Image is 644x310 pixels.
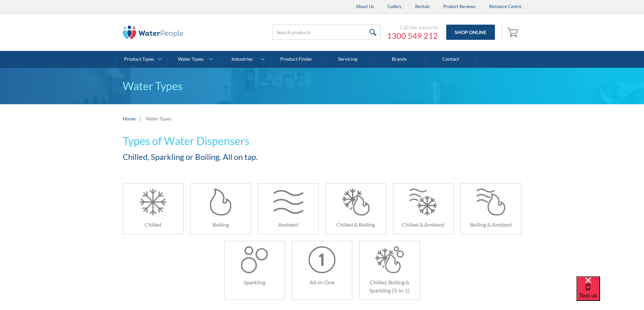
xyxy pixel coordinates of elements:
a: Chilled [123,183,184,234]
a: Product Finder [271,51,322,68]
div: Call the experts [387,24,438,31]
a: Servicing [322,51,374,68]
a: Boiling [190,183,251,234]
h6: Chilled [123,221,183,229]
div: Industries [232,56,253,62]
a: 1300 549 212 [387,31,438,41]
h6: Ambient [258,221,318,229]
h1: Types of Water Dispensers [123,133,386,149]
h6: Boiling [191,221,251,229]
a: Brands [374,51,425,68]
a: Contact [425,51,477,68]
h6: Chilled, Boiling & Sparkling (3-in-1) [359,278,420,294]
a: Ambient [258,183,319,234]
div: | [139,114,142,122]
p: Water Types [123,78,522,94]
a: Shop Online [446,25,495,40]
a: Chilled & Boiling [326,183,386,234]
h6: Chilled & Ambient [393,221,453,229]
a: Sparkling [224,241,285,300]
img: The Water People [123,26,184,39]
div: Water Types [178,56,204,62]
h6: Chilled & Boiling [326,221,386,229]
a: Boiling & Ambient [460,183,521,234]
a: Chilled, Boiling & Sparkling (3-in-1) [359,241,420,300]
h6: Sparkling [224,278,285,286]
h6: All-in-One [292,278,352,286]
img: shopping cart [507,27,520,37]
a: Open empty cart [505,24,522,40]
a: Home [123,115,136,122]
div: Water Types [146,115,171,122]
a: Chilled & Ambient [393,183,454,234]
input: Search products [272,25,380,40]
h6: Boiling & Ambient [461,221,521,229]
h2: Chilled, Sparkling or Boiling. All on tap. [123,151,386,163]
a: Product Types [116,51,167,68]
div: Product Types [124,56,154,62]
a: Water Types [168,51,219,68]
iframe: podium webchat widget bubble [576,276,644,310]
a: All-in-One [292,241,353,300]
a: Industries [219,51,270,68]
